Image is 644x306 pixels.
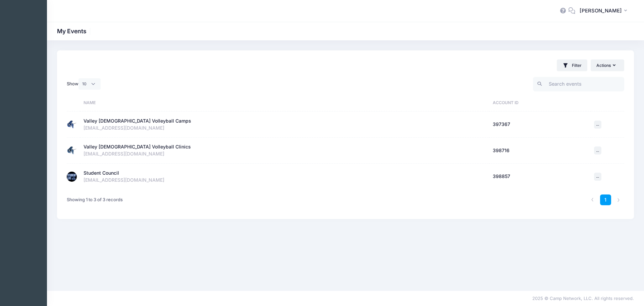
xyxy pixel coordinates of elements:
[67,192,123,208] div: Showing 1 to 3 of 3 records
[557,59,587,71] button: Filter
[78,78,101,90] select: Show
[594,146,601,155] button: ...
[67,145,77,156] img: Valley Christian Volleyball Clinics
[84,143,191,150] div: Valley [DEMOGRAPHIC_DATA] Volleyball Clinics
[594,173,601,181] button: ...
[591,59,624,71] button: Actions
[596,122,599,127] span: ...
[84,118,191,125] div: Valley [DEMOGRAPHIC_DATA] Volleyball Camps
[600,194,611,206] a: 1
[489,164,591,189] td: 398857
[532,296,634,301] span: 2025 © Camp Network, LLC. All rights reserved.
[84,177,486,184] div: [EMAIL_ADDRESS][DOMAIN_NAME]
[489,138,591,164] td: 398716
[57,28,92,35] h1: My Events
[84,125,486,132] div: [EMAIL_ADDRESS][DOMAIN_NAME]
[67,78,101,90] label: Show
[80,94,489,112] th: Name: activate to sort column ascending
[596,148,599,153] span: ...
[67,172,77,182] img: Student Council
[84,170,119,177] div: Student Council
[84,150,486,158] div: [EMAIL_ADDRESS][DOMAIN_NAME]
[580,7,622,14] span: [PERSON_NAME]
[489,112,591,138] td: 397367
[575,3,634,19] button: [PERSON_NAME]
[67,120,77,130] img: Valley Christian Volleyball Camps
[489,94,591,112] th: Account ID: activate to sort column ascending
[533,77,624,91] input: Search events
[594,121,601,129] button: ...
[596,174,599,179] span: ...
